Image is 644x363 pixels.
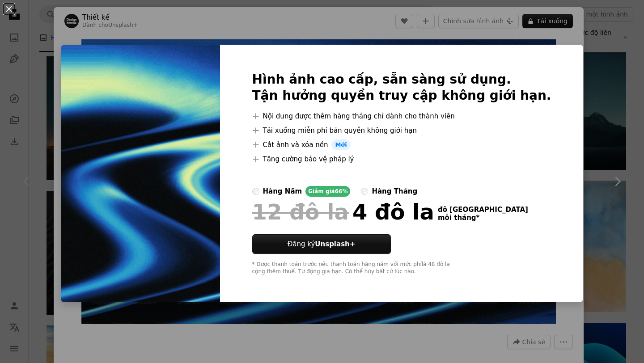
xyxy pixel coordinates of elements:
font: Mới [335,141,347,148]
font: Cắt ảnh và xóa nền [263,141,328,149]
font: Unsplash+ [315,240,355,248]
font: Giảm giá [308,188,335,194]
font: Hình ảnh cao cấp, sẵn sàng sử dụng. [252,72,511,87]
img: premium_photo-1751602825019-1220f33e91ff [61,45,220,302]
font: cộng thêm thuế. Tự động gia hạn. Có thể hủy bất cứ lúc nào. [252,268,416,274]
input: hàng tháng [361,188,368,195]
font: Tải xuống miễn phí bản quyền không giới hạn [263,127,417,135]
font: 66% [335,188,348,194]
font: hàng năm [263,187,302,195]
font: * Được thanh toán trước nếu thanh toán hàng năm với mức phí [252,261,422,267]
font: Đăng ký [288,240,315,248]
font: mỗi tháng [438,214,476,222]
font: 12 đô la [252,199,349,224]
font: hàng tháng [372,187,417,195]
font: Tăng cường bảo vệ pháp lý [263,155,354,163]
font: là 48 đô la [422,261,450,267]
font: Tận hưởng quyền truy cập không giới hạn. [252,88,551,103]
font: đô [GEOGRAPHIC_DATA] [438,206,528,214]
font: 4 đô la [352,199,434,224]
font: Nội dung được thêm hàng tháng chỉ dành cho thành viên [263,112,455,120]
button: Đăng kýUnsplash+ [252,234,391,254]
input: hàng nămGiảm giá66% [252,188,259,195]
